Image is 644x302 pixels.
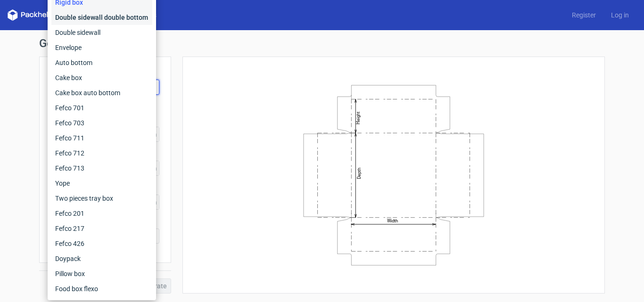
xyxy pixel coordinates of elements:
[51,266,152,281] div: Pillow box
[51,115,152,131] div: Fefco 703
[51,176,152,191] div: Yope
[51,131,152,146] div: Fefco 711
[51,221,152,236] div: Fefco 217
[355,111,361,124] text: Height
[51,100,152,115] div: Fefco 701
[51,25,152,40] div: Double sidewall
[387,218,398,223] text: Width
[51,146,152,161] div: Fefco 712
[51,55,152,70] div: Auto bottom
[51,161,152,176] div: Fefco 713
[51,251,152,266] div: Doypack
[51,281,152,296] div: Food box flexo
[51,40,152,55] div: Envelope
[356,167,362,179] text: Depth
[51,70,152,85] div: Cake box
[51,191,152,206] div: Two pieces tray box
[51,85,152,100] div: Cake box auto bottom
[603,10,636,20] a: Log in
[51,10,152,25] div: Double sidewall double bottom
[39,38,605,49] h1: Generate new dieline
[51,206,152,221] div: Fefco 201
[51,236,152,251] div: Fefco 426
[564,10,603,20] a: Register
